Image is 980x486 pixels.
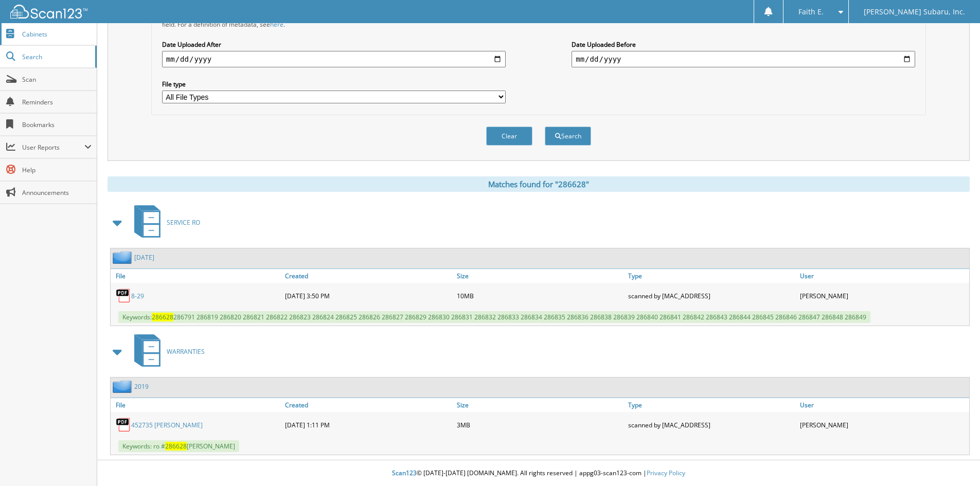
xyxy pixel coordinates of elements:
span: Reminders [22,98,92,106]
span: 286628 [152,313,173,321]
a: Size [454,269,626,283]
a: Created [282,398,454,412]
label: Date Uploaded After [162,40,506,49]
a: Type [626,269,797,283]
a: SERVICE RO [128,202,200,243]
span: Help [22,166,92,174]
a: 452735 [PERSON_NAME] [131,421,203,429]
span: Announcements [22,188,92,197]
span: [PERSON_NAME] Subaru, Inc. [864,9,965,15]
img: scan123-logo-white.svg [10,5,87,19]
div: scanned by [MAC_ADDRESS] [626,285,797,306]
span: Search [22,52,90,61]
img: PDF.png [116,288,131,303]
a: Privacy Policy [647,469,685,477]
label: Date Uploaded Before [572,40,915,49]
a: File [111,398,282,412]
a: here [270,20,283,29]
button: Clear [486,127,532,146]
input: start [162,51,506,67]
label: File type [162,80,506,88]
span: Faith E. [798,9,824,15]
div: [PERSON_NAME] [797,415,969,435]
div: Matches found for "286628" [108,176,970,192]
button: Search [545,127,591,146]
a: File [111,269,282,283]
input: end [572,51,915,67]
img: PDF.png [116,417,131,433]
a: 8-29 [131,292,144,300]
a: 2019 [134,382,149,391]
span: SERVICE RO [167,218,200,227]
span: WARRANTIES [167,347,205,356]
span: Bookmarks [22,120,92,129]
iframe: Chat Widget [929,437,980,486]
img: folder2.png [113,380,134,393]
a: WARRANTIES [128,331,205,372]
span: Scan [22,75,92,84]
span: Cabinets [22,30,92,39]
a: Created [282,269,454,283]
div: 3MB [454,415,626,435]
div: [DATE] 1:11 PM [282,415,454,435]
div: [PERSON_NAME] [797,285,969,306]
span: Keywords: 286791 286819 286820 286821 286822 286823 286824 286825 286826 286827 286829 286830 286... [118,311,870,323]
div: [DATE] 3:50 PM [282,285,454,306]
div: 10MB [454,285,626,306]
span: User Reports [22,143,84,152]
img: folder2.png [113,251,134,264]
a: Size [454,398,626,412]
div: © [DATE]-[DATE] [DOMAIN_NAME]. All rights reserved | appg03-scan123-com | [97,461,980,486]
span: Scan123 [392,469,417,477]
a: Type [626,398,797,412]
a: User [797,269,969,283]
a: [DATE] [134,253,154,262]
span: Keywords: ro # [PERSON_NAME] [118,440,239,452]
span: 286628 [165,442,187,451]
a: User [797,398,969,412]
div: scanned by [MAC_ADDRESS] [626,415,797,435]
